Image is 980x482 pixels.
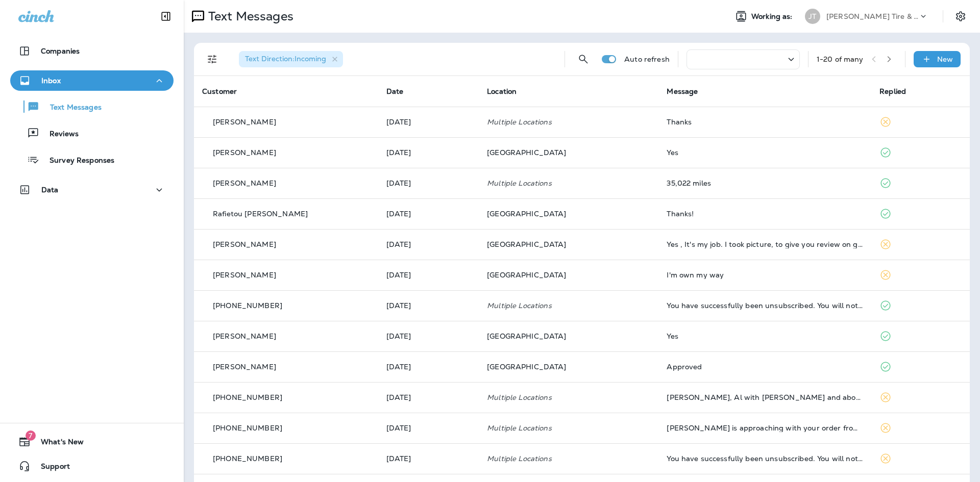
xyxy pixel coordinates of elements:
button: Reviews [10,122,174,144]
p: [PERSON_NAME] [213,118,276,126]
p: Aug 15, 2025 11:53 AM [386,332,471,340]
span: Text Direction : Incoming [245,54,326,63]
span: [GEOGRAPHIC_DATA] [487,148,566,157]
span: Date [386,87,404,96]
span: Message [667,87,698,96]
div: 35,022 miles [667,179,863,187]
p: Aug 8, 2025 08:31 AM [386,424,471,432]
span: Location [487,87,517,96]
p: [PERSON_NAME] [213,148,276,157]
span: [GEOGRAPHIC_DATA] [487,332,566,341]
span: [GEOGRAPHIC_DATA] [487,270,566,280]
div: You have successfully been unsubscribed. You will not receive any more messages from this number.... [667,301,863,310]
p: Multiple Locations [487,424,650,432]
p: Aug 20, 2025 11:00 AM [386,210,471,218]
span: What's New [31,438,84,450]
p: New [937,55,953,63]
p: Aug 18, 2025 03:12 PM [386,271,471,279]
div: Yes [667,148,863,157]
button: Support [10,456,174,476]
span: [GEOGRAPHIC_DATA] [487,362,566,371]
div: Joe, Al with SnapOn and about keying your boxes, just give me the number of a key that works in a... [667,393,863,401]
div: 1 - 20 of many [817,55,864,63]
p: [PERSON_NAME] [213,363,276,371]
button: Survey Responses [10,149,174,170]
span: Customer [202,87,237,96]
p: Auto refresh [624,55,670,63]
div: You have successfully been unsubscribed. You will not receive any more messages from this number.... [667,454,863,463]
div: JT [805,9,820,24]
span: Support [31,462,70,474]
button: Text Messages [10,96,174,117]
p: Aug 25, 2025 09:53 AM [386,118,471,126]
button: 7What's New [10,432,174,452]
p: Inbox [41,77,61,85]
button: Collapse Sidebar [152,6,180,27]
span: [GEOGRAPHIC_DATA] [487,209,566,218]
p: Multiple Locations [487,118,650,126]
p: Companies [41,47,80,55]
span: Working as: [751,12,795,21]
p: Multiple Locations [487,301,650,310]
button: Search Messages [573,49,594,69]
p: Reviews [39,130,79,139]
button: Inbox [10,70,174,91]
p: Survey Responses [39,156,114,166]
div: Text Direction:Incoming [239,51,343,67]
div: Thanks [667,118,863,126]
button: Settings [951,7,970,26]
p: Data [41,186,59,194]
button: Companies [10,41,174,61]
p: Aug 15, 2025 03:25 PM [386,301,471,310]
p: Aug 11, 2025 08:22 AM [386,393,471,401]
p: Aug 22, 2025 11:31 AM [386,179,471,187]
p: Aug 24, 2025 09:14 AM [386,148,471,157]
div: Yes [667,332,863,340]
span: Replied [879,87,906,96]
p: Aug 13, 2025 01:16 PM [386,363,471,371]
p: [PHONE_NUMBER] [213,454,282,463]
span: 7 [26,430,36,441]
p: Multiple Locations [487,454,650,463]
p: Multiple Locations [487,393,650,401]
div: I'm own my way [667,271,863,279]
p: Text Messages [40,103,102,113]
p: [PERSON_NAME] [213,271,276,279]
p: [PERSON_NAME] [213,240,276,248]
div: Approved [667,363,863,371]
p: [PERSON_NAME] [213,179,276,187]
p: [PHONE_NUMBER] [213,393,282,401]
button: Filters [202,49,223,69]
div: Yes , It's my job. I took picture, to give you review on google [667,240,863,248]
p: Multiple Locations [487,179,650,187]
p: [PERSON_NAME] Tire & Auto [826,12,918,20]
div: Thanks! [667,210,863,218]
p: Text Messages [204,9,293,24]
p: Aug 18, 2025 03:58 PM [386,240,471,248]
p: Aug 4, 2025 01:32 PM [386,454,471,463]
p: [PHONE_NUMBER] [213,301,282,310]
button: Data [10,180,174,200]
p: [PERSON_NAME] [213,332,276,340]
p: Rafietou [PERSON_NAME] [213,210,308,218]
p: [PHONE_NUMBER] [213,424,282,432]
div: Diego is approaching with your order from 1-800 Radiator. Your Dasher will hand the order to you. [667,424,863,432]
span: [GEOGRAPHIC_DATA] [487,240,566,249]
